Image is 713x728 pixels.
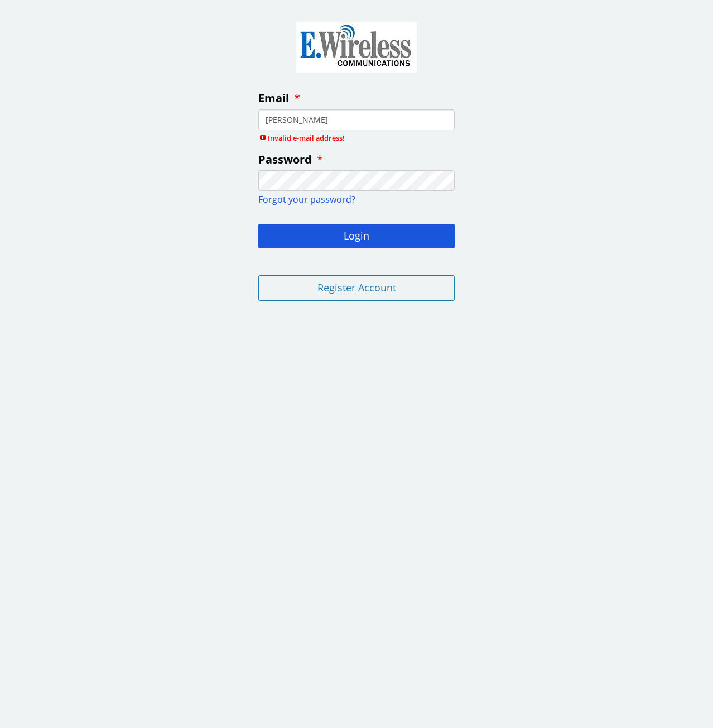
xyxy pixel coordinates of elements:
[258,193,355,205] a: Forgot your password?
[258,133,455,143] span: Invalid e-mail address!
[258,275,455,301] button: Register Account
[258,90,289,106] span: Email
[258,109,455,130] input: enter your email address
[258,152,312,167] span: Password
[258,224,455,248] button: Login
